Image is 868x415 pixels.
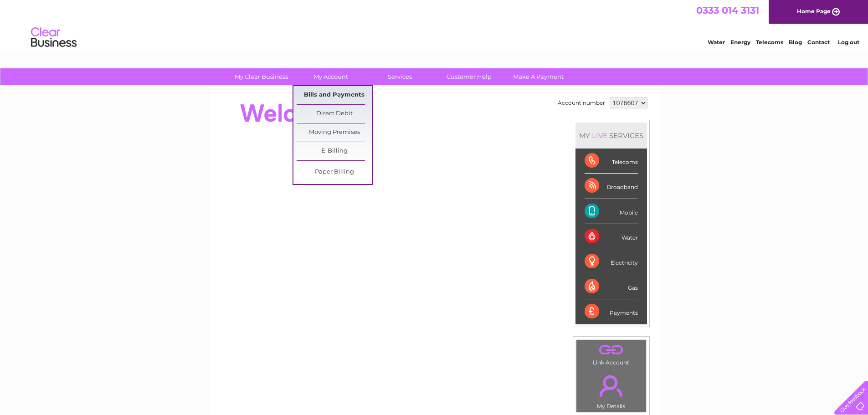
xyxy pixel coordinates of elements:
[576,339,647,368] td: Link Account
[224,68,299,85] a: My Clear Business
[585,299,638,324] div: Payments
[555,95,607,111] td: Account number
[297,105,372,123] a: Direct Debit
[297,142,372,160] a: E-Billing
[297,86,372,104] a: Bills and Payments
[575,123,647,149] div: MY SERVICES
[585,249,638,274] div: Electricity
[579,342,644,358] a: .
[590,131,609,140] div: LIVE
[362,68,437,85] a: Services
[31,24,77,51] img: logo.png
[431,68,507,85] a: Customer Help
[585,224,638,249] div: Water
[501,68,576,85] a: Make A Payment
[585,149,638,174] div: Telecoms
[585,174,638,199] div: Broadband
[579,370,644,402] a: .
[297,163,372,181] a: Paper Billing
[838,39,859,46] a: Log out
[807,39,830,46] a: Contact
[756,39,783,46] a: Telecoms
[789,39,802,46] a: Blog
[708,39,725,46] a: Water
[585,274,638,299] div: Gas
[297,123,372,142] a: Moving Premises
[585,199,638,224] div: Mobile
[696,5,759,16] a: 0333 014 3131
[293,68,368,85] a: My Account
[219,5,650,44] div: Clear Business is a trading name of Verastar Limited (registered in [GEOGRAPHIC_DATA] No. 3667643...
[576,368,647,412] td: My Details
[730,39,750,46] a: Energy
